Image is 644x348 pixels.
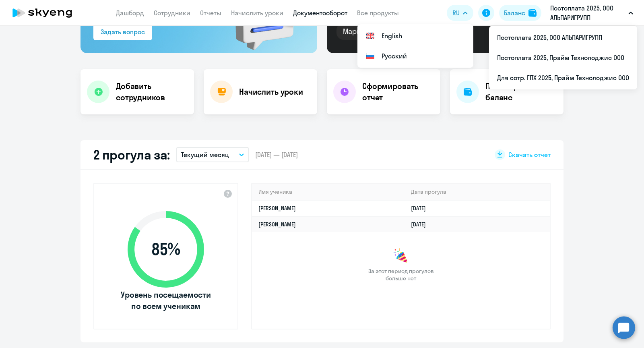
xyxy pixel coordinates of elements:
[499,5,541,21] button: Балансbalance
[405,184,550,200] th: Дата прогула
[365,51,375,61] img: Русский
[508,150,551,159] span: Скачать отчет
[411,221,432,228] a: [DATE]
[336,23,398,40] div: Маркетологам
[239,86,303,97] h4: Начислить уроки
[231,9,283,17] a: Начислить уроки
[120,289,212,312] span: Уровень посещаемости по всем ученикам
[120,240,212,259] span: 85 %
[357,24,473,68] ul: RU
[116,81,188,103] h4: Добавить сотрудников
[93,147,170,163] h2: 2 прогула за:
[550,3,625,23] p: Постоплата 2025, ООО АЛЬПАРИГРУПП
[101,27,145,37] div: Задать вопрос
[393,248,409,264] img: congrats
[154,9,190,17] a: Сотрудники
[181,150,229,159] p: Текущий месяц
[252,184,405,200] th: Имя ученика
[93,24,152,40] button: Задать вопрос
[367,267,435,282] span: За этот период прогулов больше нет
[258,221,296,228] a: [PERSON_NAME]
[411,205,432,212] a: [DATE]
[504,8,525,18] div: Баланс
[176,147,249,162] button: Текущий месяц
[200,9,221,17] a: Отчеты
[528,9,537,17] img: balance
[447,5,473,21] button: RU
[357,9,399,17] a: Все продукты
[485,81,557,103] h4: Посмотреть баланс
[489,26,637,89] ul: RU
[546,3,637,23] button: Постоплата 2025, ООО АЛЬПАРИГРУПП
[258,205,296,212] a: [PERSON_NAME]
[293,9,347,17] a: Документооборот
[365,31,375,41] img: English
[362,81,434,103] h4: Сформировать отчет
[452,8,460,18] span: RU
[116,9,144,17] a: Дашборд
[255,150,298,159] span: [DATE] — [DATE]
